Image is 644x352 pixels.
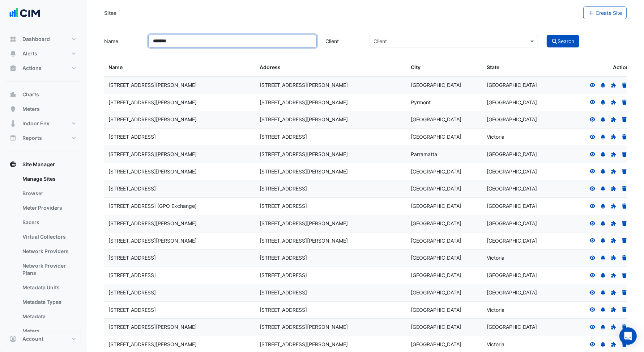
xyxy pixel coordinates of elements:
span: Alerts [22,50,37,57]
div: Sites [104,9,116,17]
div: [GEOGRAPHIC_DATA] [487,202,554,210]
div: [GEOGRAPHIC_DATA] [411,202,478,210]
div: Victoria [487,340,554,349]
div: [STREET_ADDRESS][PERSON_NAME] [260,168,402,176]
div: [STREET_ADDRESS] [260,185,402,193]
div: [STREET_ADDRESS][PERSON_NAME] [108,219,251,228]
div: [STREET_ADDRESS] [260,133,402,141]
a: Delete Site [621,255,628,261]
button: Account [6,332,81,346]
div: [GEOGRAPHIC_DATA] [411,340,478,349]
div: Victoria [487,133,554,141]
app-icon: Site Manager [9,161,17,168]
div: Victoria [487,254,554,262]
a: Delete Site [621,82,628,88]
span: Indoor Env [22,120,50,127]
div: [STREET_ADDRESS][PERSON_NAME] [260,323,402,331]
label: Name [100,35,144,47]
span: Action [613,63,629,72]
button: Reports [6,131,81,145]
a: Delete Site [621,134,628,140]
a: Browser [17,186,81,201]
a: Delete Site [621,289,628,296]
div: [STREET_ADDRESS] [108,185,251,193]
div: [STREET_ADDRESS] [108,133,251,141]
span: State [487,64,499,70]
button: Meters [6,102,81,116]
a: Metadata Units [17,280,81,295]
div: [GEOGRAPHIC_DATA] [411,254,478,262]
app-icon: Dashboard [9,35,17,43]
a: Delete Site [621,151,628,157]
div: [GEOGRAPHIC_DATA] [487,99,554,107]
div: [STREET_ADDRESS][PERSON_NAME] [108,168,251,176]
div: [STREET_ADDRESS] [260,254,402,262]
div: Open Intercom Messenger [619,327,637,345]
div: [GEOGRAPHIC_DATA] [487,185,554,193]
app-icon: Charts [9,91,17,98]
label: Client [321,35,365,47]
div: [GEOGRAPHIC_DATA] [411,185,478,193]
a: Metadata [17,309,81,324]
a: Delete Site [621,272,628,278]
button: Actions [6,61,81,75]
span: Address [260,64,281,70]
a: Meter Providers [17,201,81,215]
div: [STREET_ADDRESS][PERSON_NAME] [108,237,251,245]
a: Delete Site [621,203,628,209]
img: Company Logo [9,6,41,20]
a: Network Providers [17,244,81,259]
div: [GEOGRAPHIC_DATA] [487,237,554,245]
div: [STREET_ADDRESS][PERSON_NAME] [260,99,402,107]
div: [STREET_ADDRESS] [108,306,251,314]
div: [STREET_ADDRESS][PERSON_NAME] [260,116,402,124]
span: Dashboard [22,35,50,43]
button: Alerts [6,46,81,61]
a: Delete Site [621,99,628,105]
div: [STREET_ADDRESS] [260,202,402,210]
div: [STREET_ADDRESS][PERSON_NAME] [108,81,251,89]
app-icon: Indoor Env [9,120,17,127]
span: Actions [22,64,42,72]
a: Delete Site [621,307,628,313]
a: Meters [17,324,81,338]
div: [GEOGRAPHIC_DATA] [411,289,478,297]
div: [STREET_ADDRESS][PERSON_NAME] [108,150,251,159]
div: [STREET_ADDRESS] (GPO Exchange) [108,202,251,210]
div: [GEOGRAPHIC_DATA] [487,323,554,331]
span: Site Manager [22,161,55,168]
div: [GEOGRAPHIC_DATA] [411,219,478,228]
span: Name [108,64,123,70]
div: [GEOGRAPHIC_DATA] [487,271,554,280]
div: Parramatta [411,150,478,159]
a: Delete Site [621,238,628,244]
app-icon: Alerts [9,50,17,57]
span: Reports [22,134,42,142]
a: Delete Site [621,116,628,122]
div: [STREET_ADDRESS] [108,271,251,280]
a: Delete Site [621,324,628,330]
div: [GEOGRAPHIC_DATA] [487,150,554,159]
a: Metadata Types [17,295,81,309]
div: [STREET_ADDRESS][PERSON_NAME] [108,340,251,349]
div: [GEOGRAPHIC_DATA] [487,116,554,124]
button: Search [547,35,579,47]
button: Dashboard [6,32,81,46]
a: Manage Sites [17,172,81,186]
div: [GEOGRAPHIC_DATA] [411,323,478,331]
div: [STREET_ADDRESS][PERSON_NAME] [260,219,402,228]
span: Account [22,335,43,343]
div: [STREET_ADDRESS][PERSON_NAME] [260,340,402,349]
div: [GEOGRAPHIC_DATA] [487,81,554,89]
div: [GEOGRAPHIC_DATA] [411,306,478,314]
div: [STREET_ADDRESS][PERSON_NAME] [108,116,251,124]
div: [GEOGRAPHIC_DATA] [411,116,478,124]
button: Site Manager [6,157,81,172]
div: [GEOGRAPHIC_DATA] [411,133,478,141]
div: [GEOGRAPHIC_DATA] [487,289,554,297]
a: Virtual Collectors [17,230,81,244]
div: [STREET_ADDRESS] [260,306,402,314]
div: Victoria [487,306,554,314]
button: Create Site [583,7,627,19]
div: [STREET_ADDRESS] [108,254,251,262]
